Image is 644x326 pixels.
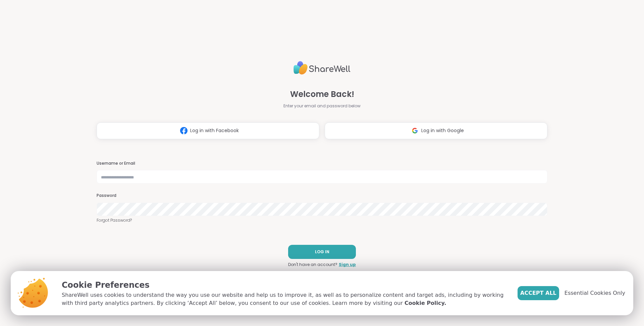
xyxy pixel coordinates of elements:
[177,124,190,137] img: ShareWell Logomark
[62,291,507,307] p: ShareWell uses cookies to understand the way you use our website and help us to improve it, as we...
[288,245,356,259] button: LOG IN
[288,262,337,268] span: Don't have an account?
[518,286,559,300] button: Accept All
[97,217,547,223] a: Forgot Password?
[339,262,356,268] a: Sign up
[421,127,464,134] span: Log in with Google
[520,289,556,297] span: Accept All
[190,127,239,134] span: Log in with Facebook
[325,122,547,139] button: Log in with Google
[565,289,625,297] span: Essential Cookies Only
[405,299,446,307] a: Cookie Policy.
[97,193,547,199] h3: Password
[62,279,507,291] p: Cookie Preferences
[315,249,329,255] span: LOG IN
[293,58,351,77] img: ShareWell Logo
[97,122,319,139] button: Log in with Facebook
[283,103,361,109] span: Enter your email and password below
[97,161,547,166] h3: Username or Email
[409,124,421,137] img: ShareWell Logomark
[290,88,354,100] span: Welcome Back!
